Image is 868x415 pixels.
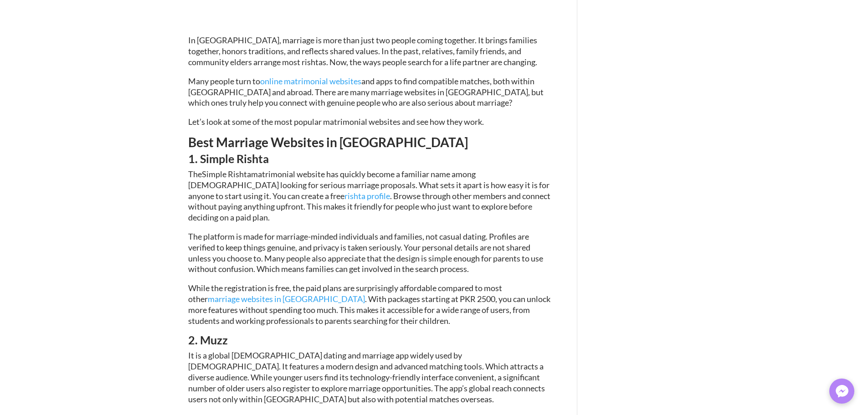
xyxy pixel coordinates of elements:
span: While the registration is free, the paid plans are surprisingly affordable compared to most other... [188,283,550,325]
a: marriage websites in [GEOGRAPHIC_DATA] [208,294,365,304]
span: 2. Muzz [188,333,228,347]
span: In [GEOGRAPHIC_DATA], marriage is more than just two people coming together. It brings families t... [188,35,537,67]
a: rishta profile [344,191,390,201]
span: The platform is made for marriage-minded individuals and families, not casual dating. Profiles ar... [188,231,543,274]
span: Simple Rishta [202,169,251,179]
span: Best Marriage Websites in [GEOGRAPHIC_DATA] [188,134,468,150]
span: 1. Simple Rishta [188,152,269,165]
span: matrimonial website has quickly become a familiar name among [DEMOGRAPHIC_DATA] looking for serio... [188,169,550,222]
span: It is a global [DEMOGRAPHIC_DATA] dating and marriage app widely used by [DEMOGRAPHIC_DATA]. It f... [188,350,545,404]
span: The [188,169,202,179]
span: Let’s look at some of the most popular matrimonial websites and see how they work. [188,117,484,127]
img: Messenger [833,382,851,400]
span: Many people turn to and apps to find compatible matches, both within [GEOGRAPHIC_DATA] and abroad... [188,76,544,108]
a: online matrimonial websites [260,76,361,86]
